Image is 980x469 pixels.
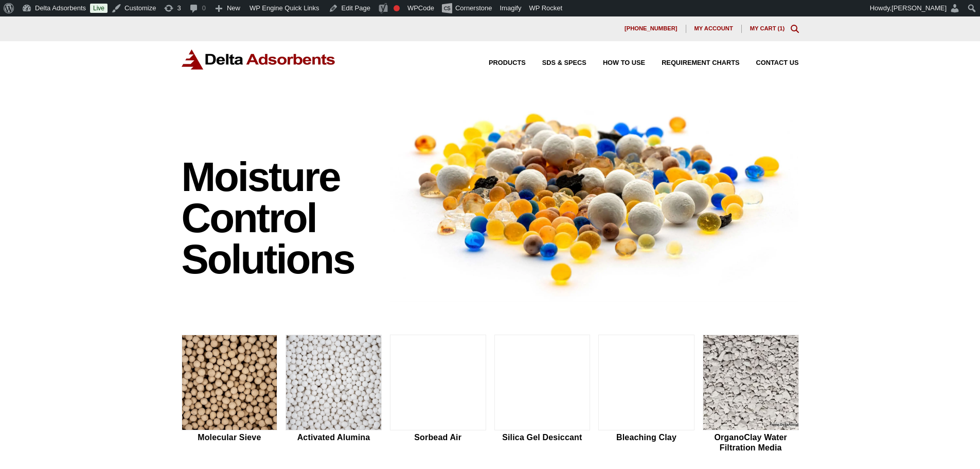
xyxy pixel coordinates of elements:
a: Contact Us [740,60,799,66]
a: OrganoClay Water Filtration Media [703,335,799,454]
span: My account [694,26,733,31]
span: Contact Us [756,60,799,66]
h2: Bleaching Clay [598,432,694,442]
img: Delta Adsorbents [182,49,336,70]
div: Focus keyphrase not set [394,5,400,11]
a: Silica Gel Desiccant [494,335,591,454]
span: [PHONE_NUMBER] [625,26,678,31]
span: How to Use [603,60,645,66]
a: How to Use [586,60,645,66]
span: 1 [779,25,782,31]
span: Requirement Charts [662,60,739,66]
a: Sorbead Air [390,335,486,454]
a: [PHONE_NUMBER] [616,25,686,33]
a: Molecular Sieve [182,335,278,454]
h1: Moisture Control Solutions [182,157,380,280]
a: Activated Alumina [286,335,382,454]
span: [PERSON_NAME] [892,4,947,12]
a: Requirement Charts [645,60,739,66]
h2: Activated Alumina [286,432,382,442]
a: Bleaching Clay [598,335,694,454]
a: Live [90,4,108,13]
span: Products [489,60,526,66]
h2: Silica Gel Desiccant [494,432,591,442]
span: SDS & SPECS [542,60,586,66]
a: My Cart (1) [750,25,785,31]
a: SDS & SPECS [526,60,586,66]
h2: Sorbead Air [390,432,486,442]
div: Toggle Modal Content [791,25,799,33]
h2: OrganoClay Water Filtration Media [703,432,799,452]
a: My account [686,25,742,33]
a: Products [472,60,526,66]
img: Image [390,94,799,302]
h2: Molecular Sieve [182,432,278,442]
